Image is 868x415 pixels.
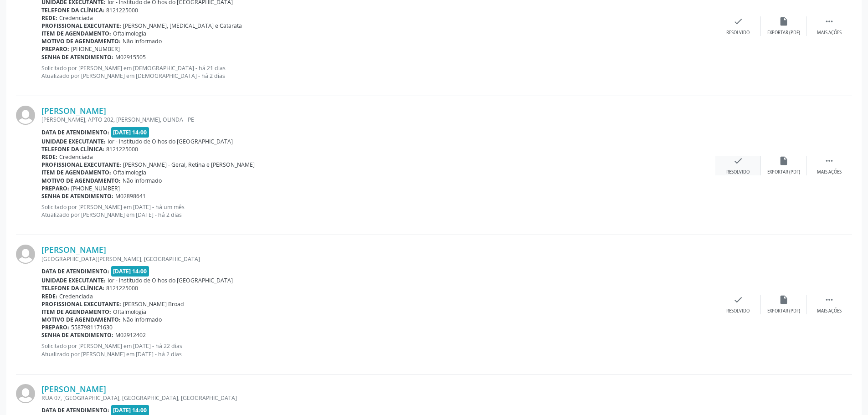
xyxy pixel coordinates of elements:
i: check [733,16,743,26]
b: Rede: [41,14,57,22]
span: Credenciada [59,292,93,300]
div: Mais ações [817,30,842,36]
b: Item de agendamento: [41,169,111,176]
b: Preparo: [41,184,69,192]
a: [PERSON_NAME] [41,106,106,116]
span: 5587981171630 [71,323,113,331]
span: M02915505 [115,53,146,61]
b: Item de agendamento: [41,30,111,37]
i: check [733,156,743,166]
b: Data de atendimento: [41,406,109,414]
b: Profissional executante: [41,161,121,169]
div: Mais ações [817,308,842,314]
span: Credenciada [59,153,93,161]
span: [PHONE_NUMBER] [71,184,120,192]
span: Não informado [123,177,162,184]
div: Resolvido [726,30,750,36]
b: Telefone da clínica: [41,6,104,14]
b: Profissional executante: [41,300,121,308]
b: Profissional executante: [41,22,121,30]
div: Exportar (PDF) [767,30,800,36]
span: 8121225000 [106,284,138,292]
span: [PERSON_NAME], [MEDICAL_DATA] e Catarata [123,22,242,30]
a: [PERSON_NAME] [41,245,106,255]
b: Senha de atendimento: [41,331,113,339]
div: Resolvido [726,308,750,314]
b: Motivo de agendamento: [41,316,121,323]
i:  [824,156,834,166]
span: Oftalmologia [113,308,146,316]
div: Mais ações [817,169,842,175]
b: Item de agendamento: [41,308,111,316]
b: Preparo: [41,323,69,331]
span: Oftalmologia [113,169,146,176]
div: RUA 07, [GEOGRAPHIC_DATA], [GEOGRAPHIC_DATA], [GEOGRAPHIC_DATA] [41,394,715,402]
img: img [16,106,35,125]
div: Exportar (PDF) [767,308,800,314]
span: 8121225000 [106,145,138,153]
img: img [16,245,35,264]
span: [PERSON_NAME] - Geral, Retina e [PERSON_NAME] [123,161,255,169]
b: Rede: [41,292,57,300]
i: check [733,295,743,305]
div: [PERSON_NAME], APTO 202, [PERSON_NAME], OLINDA - PE [41,116,715,123]
b: Senha de atendimento: [41,53,113,61]
span: [DATE] 14:00 [111,127,149,138]
span: Oftalmologia [113,30,146,37]
i: insert_drive_file [779,295,789,305]
span: Credenciada [59,14,93,22]
span: [PERSON_NAME] Broad [123,300,184,308]
b: Motivo de agendamento: [41,37,121,45]
i:  [824,16,834,26]
span: Não informado [123,37,162,45]
p: Solicitado por [PERSON_NAME] em [DATE] - há 22 dias Atualizado por [PERSON_NAME] em [DATE] - há 2... [41,342,715,358]
b: Senha de atendimento: [41,192,113,200]
a: [PERSON_NAME] [41,384,106,394]
span: M02912402 [115,331,146,339]
div: Resolvido [726,169,750,175]
b: Data de atendimento: [41,267,109,275]
p: Solicitado por [PERSON_NAME] em [DEMOGRAPHIC_DATA] - há 21 dias Atualizado por [PERSON_NAME] em [... [41,64,715,80]
b: Rede: [41,153,57,161]
p: Solicitado por [PERSON_NAME] em [DATE] - há um mês Atualizado por [PERSON_NAME] em [DATE] - há 2 ... [41,203,715,219]
span: Ior - Institudo de Olhos do [GEOGRAPHIC_DATA] [108,277,233,284]
i: insert_drive_file [779,16,789,26]
span: [PHONE_NUMBER] [71,45,120,53]
span: [DATE] 14:00 [111,266,149,277]
i: insert_drive_file [779,156,789,166]
b: Unidade executante: [41,277,106,284]
b: Preparo: [41,45,69,53]
img: img [16,384,35,403]
b: Data de atendimento: [41,128,109,136]
i:  [824,295,834,305]
b: Telefone da clínica: [41,145,104,153]
b: Motivo de agendamento: [41,177,121,184]
span: M02898641 [115,192,146,200]
b: Unidade executante: [41,138,106,145]
span: Ior - Institudo de Olhos do [GEOGRAPHIC_DATA] [108,138,233,145]
span: Não informado [123,316,162,323]
span: 8121225000 [106,6,138,14]
b: Telefone da clínica: [41,284,104,292]
div: [GEOGRAPHIC_DATA][PERSON_NAME], [GEOGRAPHIC_DATA] [41,255,715,263]
div: Exportar (PDF) [767,169,800,175]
